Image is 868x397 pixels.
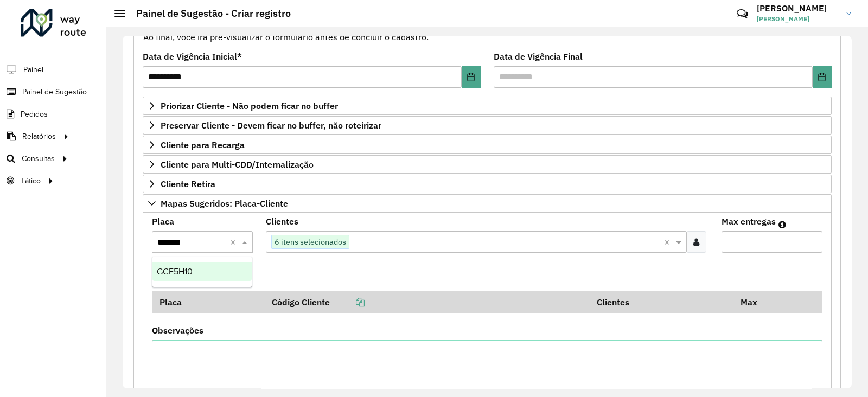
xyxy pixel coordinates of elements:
a: Mapas Sugeridos: Placa-Cliente [143,194,832,213]
label: Placa [152,215,174,228]
span: Preservar Cliente - Devem ficar no buffer, não roteirizar [161,121,381,130]
button: Choose Date [813,66,832,88]
h3: [PERSON_NAME] [757,3,838,14]
a: Cliente Retira [143,175,832,193]
th: Placa [152,291,264,313]
th: Max [733,291,776,313]
span: Relatórios [22,131,56,142]
span: Cliente para Recarga [161,140,245,149]
span: [PERSON_NAME] [757,14,838,24]
span: 6 itens selecionados [272,235,349,248]
label: Data de Vigência Final [494,50,583,63]
a: Priorizar Cliente - Não podem ficar no buffer [143,97,832,115]
span: Priorizar Cliente - Não podem ficar no buffer [161,101,338,110]
ng-dropdown-panel: Options list [152,257,252,287]
a: Copiar [330,297,365,308]
label: Max entregas [722,215,776,228]
span: Painel de Sugestão [22,86,87,98]
span: Pedidos [21,108,48,120]
em: Máximo de clientes que serão colocados na mesma rota com os clientes informados [778,220,786,229]
span: Cliente Retira [161,180,215,188]
span: GCE5H10 [157,267,193,276]
a: Preservar Cliente - Devem ficar no buffer, não roteirizar [143,116,832,135]
h2: Painel de Sugestão - Criar registro [125,8,291,20]
span: Painel [23,64,43,75]
a: Cliente para Multi-CDD/Internalização [143,155,832,174]
span: Tático [21,175,41,187]
span: Mapas Sugeridos: Placa-Cliente [161,199,288,208]
span: Clear all [230,235,239,248]
th: Código Cliente [264,291,590,313]
a: Contato Rápido [731,2,754,25]
label: Clientes [266,215,298,228]
span: Clear all [664,235,673,248]
button: Choose Date [462,66,481,88]
span: Consultas [22,153,55,164]
label: Data de Vigência Inicial [143,50,242,63]
span: Cliente para Multi-CDD/Internalização [161,160,314,169]
label: Observações [152,324,203,337]
a: Cliente para Recarga [143,136,832,154]
th: Clientes [590,291,733,313]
